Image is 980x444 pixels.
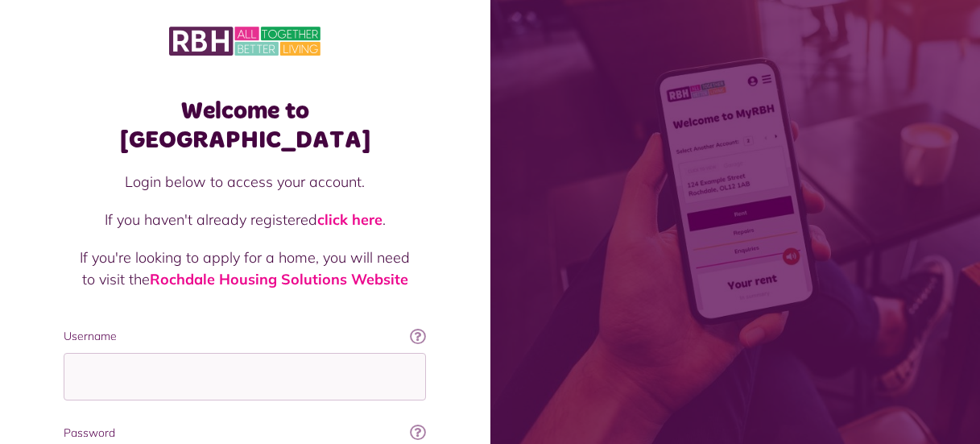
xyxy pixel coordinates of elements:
a: Rochdale Housing Solutions Website [150,270,408,288]
label: Password [64,425,426,442]
a: click here [317,210,382,229]
p: If you're looking to apply for a home, you will need to visit the [80,247,410,290]
p: Login below to access your account. [80,171,410,193]
label: Username [64,328,426,345]
h1: Welcome to [GEOGRAPHIC_DATA] [64,97,426,155]
img: MyRBH [169,24,320,58]
p: If you haven't already registered . [80,209,410,230]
